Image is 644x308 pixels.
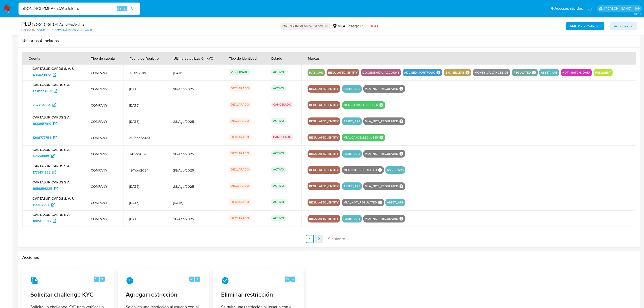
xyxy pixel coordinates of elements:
[117,6,121,11] span: Alt
[124,6,126,11] span: s
[31,22,84,27] span: # eDQN34GHZMKAzhsVAuJek1mz
[566,22,604,30] button: AML Data Collector
[614,22,628,30] span: Acciones
[634,12,641,16] span: 3.161.2
[19,5,140,12] input: Buscar usuario o caso...
[347,23,378,29] span: Riesgo PLD:
[21,20,31,28] b: PLD
[635,6,640,11] a: Salir
[22,255,636,260] h2: Acciones
[368,23,378,29] span: HIGH
[554,6,583,11] span: Accesos rápidos
[128,5,138,12] button: search-icon
[280,23,330,30] p: OPEN - IN REVIEW STAGE III
[332,23,345,29] div: MLA
[36,28,92,32] a: 72d0c5195f12effa35d3d3e91e3431a5
[588,6,592,11] a: Notificaciones
[22,38,636,43] h2: Usuarios Asociados
[610,22,637,30] button: Acciones
[21,28,35,32] b: Person ID
[604,6,633,11] p: andres.vilosio@mercadolibre.com
[570,22,601,30] b: AML Data Collector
